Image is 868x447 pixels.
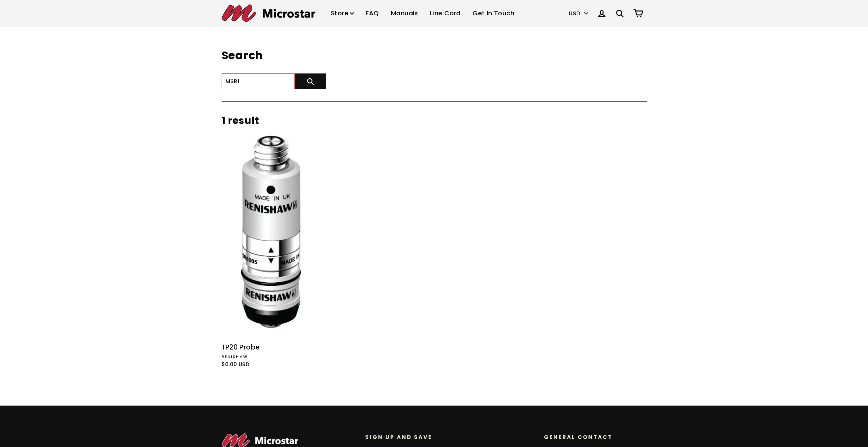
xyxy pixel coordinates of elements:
[360,3,384,24] a: FAQ
[222,361,250,368] span: $0.00 USD
[224,135,317,329] img: TP20 Probe
[365,433,533,441] p: Sign up and save
[325,3,520,24] ul: Primary
[222,73,295,89] input: Search our store
[425,3,466,24] a: Line Card
[467,3,520,24] a: Get In Touch
[222,135,320,371] a: TP20 Probe TP20 Probe Renishaw $0.00 USD
[222,114,647,127] h2: 1 result
[222,5,315,22] img: Microstar Electronics
[222,343,320,353] div: TP20 Probe
[325,3,359,24] a: Store
[222,48,647,63] h1: Search
[544,433,643,441] p: General Contact
[222,354,320,360] div: Renishaw
[386,3,423,24] a: Manuals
